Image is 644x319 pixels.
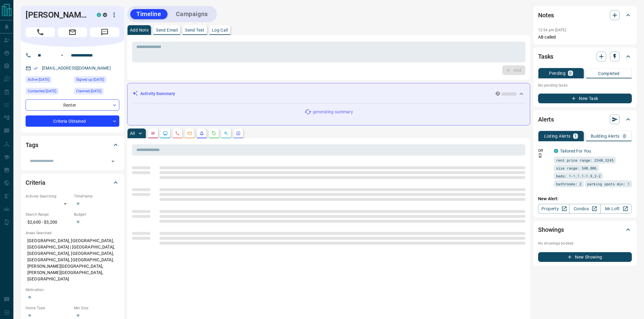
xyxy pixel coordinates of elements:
[130,9,167,19] button: Timeline
[74,194,119,199] p: Timeframe:
[26,27,55,37] span: Call
[538,112,632,127] div: Alerts
[42,66,111,70] a: [EMAIL_ADDRESS][DOMAIN_NAME]
[538,49,632,64] div: Tasks
[569,71,572,75] p: 0
[538,28,566,32] p: 12:54 pm [DATE]
[26,140,38,150] h2: Tags
[587,181,630,187] span: parking spots min: 1
[26,138,119,152] div: Tags
[151,131,156,136] svg: Notes
[109,157,117,166] button: Open
[130,28,149,32] p: Add Note
[76,88,101,94] span: Claimed [DATE]
[569,204,600,214] a: Condos
[170,9,214,19] button: Campaigns
[33,66,38,70] svg: Email Verified
[538,8,632,22] div: Notes
[163,131,168,136] svg: Lead Browsing Activity
[199,131,204,136] svg: Listing Alerts
[544,134,571,138] p: Listing Alerts
[538,225,564,235] h2: Showings
[556,173,601,179] span: beds: 1-1,1.1-1.9,2-2
[598,71,620,76] p: Completed
[538,115,554,124] h2: Alerts
[538,81,632,90] p: No pending tasks
[212,131,216,136] svg: Requests
[130,131,135,135] p: All
[26,99,119,111] div: Renter
[58,52,66,59] button: Open
[26,230,119,236] p: Areas Searched:
[28,77,49,83] span: Active [DATE]
[97,13,101,17] div: condos.ca
[58,27,87,37] span: Email
[538,34,632,40] p: AB called
[538,10,554,20] h2: Notes
[26,212,71,217] p: Search Range:
[76,77,104,83] span: Signed up [DATE]
[140,91,175,97] p: Activity Summary
[560,149,591,153] a: Tailored For You
[549,71,565,75] p: Pending
[538,222,632,237] div: Showings
[538,153,542,158] svg: Push Notification Only
[538,94,632,103] button: New Task
[313,109,353,115] p: generating summary
[236,131,241,136] svg: Agent Actions
[600,204,632,214] a: Mr.Loft
[591,134,620,138] p: Building Alerts
[132,88,525,99] div: Activity Summary
[26,76,71,85] div: Mon Aug 11 2025
[538,196,632,202] p: New Alert:
[538,204,569,214] a: Property
[224,131,229,136] svg: Opportunities
[26,10,88,20] h1: [PERSON_NAME]
[26,287,119,293] p: Motivation:
[556,181,582,187] span: bathrooms: 2
[90,27,119,37] span: Message
[185,28,205,32] p: Send Text
[26,115,119,127] div: Criteria Obtained
[26,236,119,284] p: [GEOGRAPHIC_DATA], [GEOGRAPHIC_DATA], [GEOGRAPHIC_DATA] | [GEOGRAPHIC_DATA], [GEOGRAPHIC_DATA], [...
[574,134,577,138] p: 1
[538,52,553,61] h2: Tasks
[187,131,192,136] svg: Emails
[175,131,180,136] svg: Calls
[156,28,178,32] p: Send Email
[74,76,119,85] div: Tue Nov 07 2023
[26,217,71,227] p: $2,600 - $3,200
[26,175,119,190] div: Criteria
[538,252,632,262] button: New Showing
[556,157,614,163] span: rent price range: 2340,3245
[538,148,550,153] p: Off
[26,305,71,311] p: Home Type:
[74,88,119,96] div: Thu Nov 09 2023
[28,88,56,94] span: Contacted [DATE]
[623,134,626,138] p: 0
[212,28,228,32] p: Log Call
[556,165,597,171] span: size range: 540,806
[554,149,558,153] div: condos.ca
[538,241,632,246] p: No showings booked
[26,88,71,96] div: Thu Nov 23 2023
[74,305,119,311] p: Min Size:
[103,13,107,17] div: mrloft.ca
[26,178,45,187] h2: Criteria
[74,212,119,217] p: Budget:
[26,194,71,199] p: Actively Searching:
